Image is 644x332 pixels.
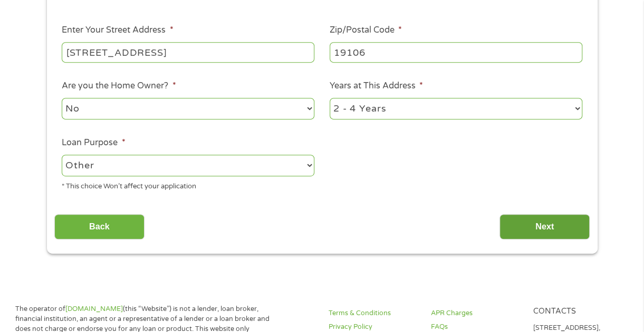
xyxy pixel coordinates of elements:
[329,322,418,332] a: Privacy Policy
[62,42,314,62] input: 1 Main Street
[330,25,402,36] label: Zip/Postal Code
[330,81,423,92] label: Years at This Address
[431,322,521,332] a: FAQs
[533,307,622,317] h4: Contacts
[329,308,418,318] a: Terms & Conditions
[62,137,125,148] label: Loan Purpose
[62,178,314,192] div: * This choice Won’t affect your application
[65,305,123,313] a: [DOMAIN_NAME]
[54,214,145,240] input: Back
[62,25,173,36] label: Enter Your Street Address
[431,308,521,318] a: APR Charges
[62,81,176,92] label: Are you the Home Owner?
[499,214,590,240] input: Next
